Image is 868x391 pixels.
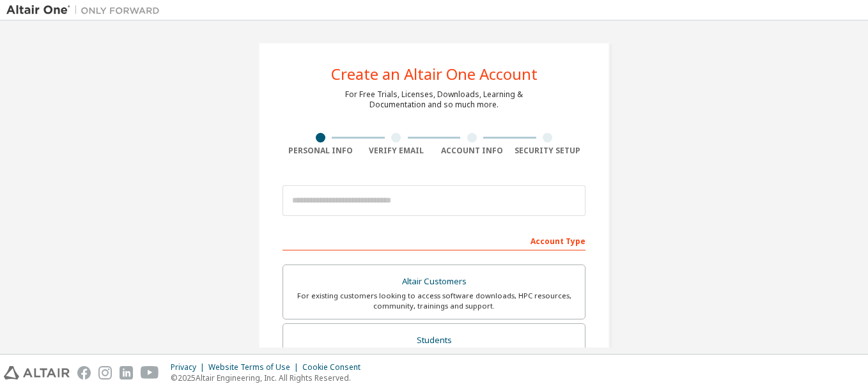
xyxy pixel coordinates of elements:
[77,366,91,379] img: facebook.svg
[434,146,510,156] div: Account Info
[171,372,368,383] p: © 2025 Altair Engineering, Inc. All Rights Reserved.
[359,146,435,156] div: Verify Email
[331,66,538,82] div: Create an Altair One Account
[6,4,166,17] img: Altair One
[141,366,159,379] img: youtube.svg
[98,366,112,379] img: instagram.svg
[208,362,302,372] div: Website Terms of Use
[283,146,359,156] div: Personal Info
[510,146,586,156] div: Security Setup
[283,230,585,250] div: Account Type
[4,366,70,379] img: altair_logo.svg
[120,366,133,379] img: linkedin.svg
[291,332,577,349] div: Students
[345,89,523,110] div: For Free Trials, Licenses, Downloads, Learning & Documentation and so much more.
[291,291,577,311] div: For existing customers looking to access software downloads, HPC resources, community, trainings ...
[291,273,577,291] div: Altair Customers
[171,362,208,372] div: Privacy
[302,362,368,372] div: Cookie Consent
